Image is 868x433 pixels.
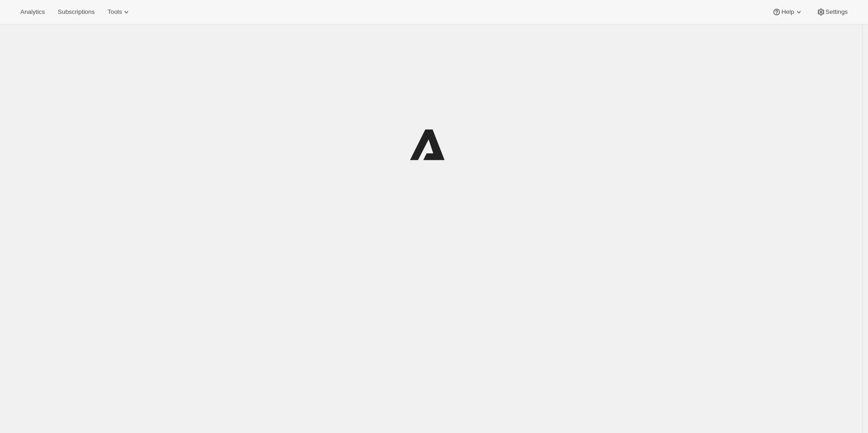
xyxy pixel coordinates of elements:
button: Help [767,6,809,18]
span: Tools [107,8,122,16]
button: Settings [811,6,853,18]
span: Analytics [20,8,45,16]
span: Subscriptions [58,8,95,16]
button: Tools [102,6,137,18]
span: Help [781,8,794,16]
button: Subscriptions [52,6,100,18]
span: Settings [826,8,848,16]
button: Analytics [15,6,50,18]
